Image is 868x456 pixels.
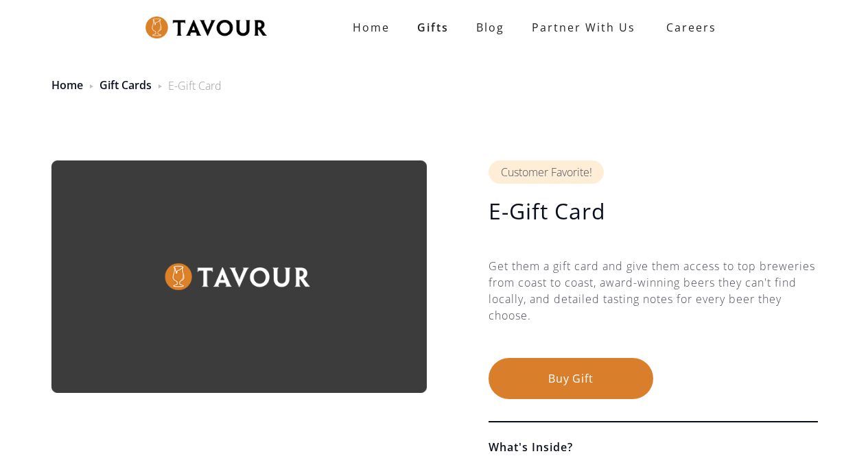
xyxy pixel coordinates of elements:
[518,14,649,41] a: partner with us
[649,8,727,47] a: Careers
[462,14,518,41] a: Blog
[489,439,818,455] h6: What's Inside?
[339,14,403,41] a: Home
[489,358,653,399] button: Buy Gift
[489,197,818,225] h1: E-Gift Card
[51,77,83,93] a: Home
[666,14,716,41] strong: Careers
[403,14,462,41] a: Gifts
[168,77,222,94] div: E-Gift Card
[489,160,604,184] div: Customer Favorite!
[353,20,390,35] strong: Home
[99,77,152,93] a: Gift Cards
[489,258,818,358] div: Get them a gift card and give them access to top breweries from coast to coast, award-winning bee...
